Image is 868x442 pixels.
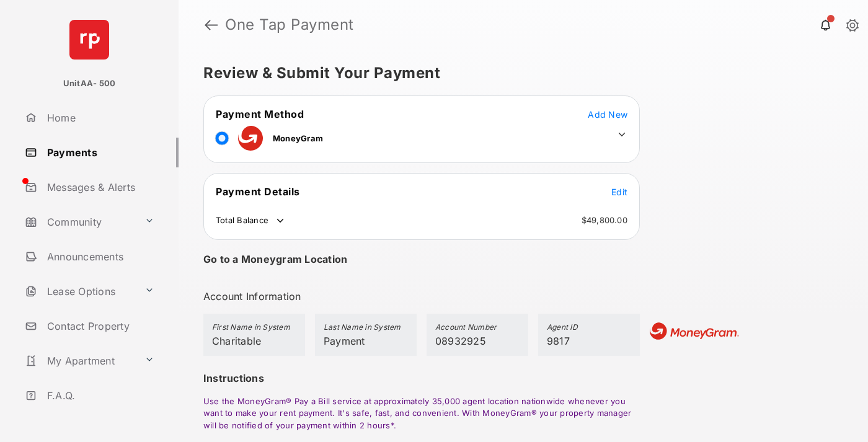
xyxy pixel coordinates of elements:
td: $49,800.00 [581,214,628,226]
span: Payment Method [216,108,304,120]
p: UnitAA- 500 [63,77,116,90]
a: Messages & Alerts [20,172,179,202]
td: Total Balance [215,214,286,227]
span: Payment Details [216,185,300,198]
strong: One Tap Payment [225,17,354,32]
button: Edit [611,185,627,198]
p: Use the MoneyGram® Pay a Bill service at approximately 35,000 agent location nationwide whenever ... [203,396,640,432]
a: Community [20,207,139,237]
h4: Go to a Moneygram Location [203,253,347,265]
h5: Review & Submit Your Payment [203,66,833,81]
a: Announcements [20,242,179,272]
a: Home [20,103,179,133]
a: Contact Property [20,311,179,341]
img: svg+xml;base64,PHN2ZyB4bWxucz0iaHR0cDovL3d3dy53My5vcmcvMjAwMC9zdmciIHdpZHRoPSI2NCIgaGVpZ2h0PSI2NC... [69,20,109,60]
h5: Last Name in System [324,322,408,335]
span: 08932925 [435,335,486,347]
h5: Agent ID [547,322,631,335]
h3: Instructions [203,371,640,386]
button: Add New [588,108,627,120]
a: F.A.Q. [20,381,179,410]
span: Add New [588,109,627,120]
h3: Account Information [203,289,640,304]
span: 9817 [547,335,570,347]
span: Charitable [212,335,261,347]
span: Edit [611,187,627,197]
a: Lease Options [20,276,139,306]
a: Payments [20,138,179,167]
a: My Apartment [20,346,139,376]
h5: First Name in System [212,322,296,335]
h5: Account Number [435,322,520,335]
span: Payment [324,335,365,347]
span: MoneyGram [273,133,323,143]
